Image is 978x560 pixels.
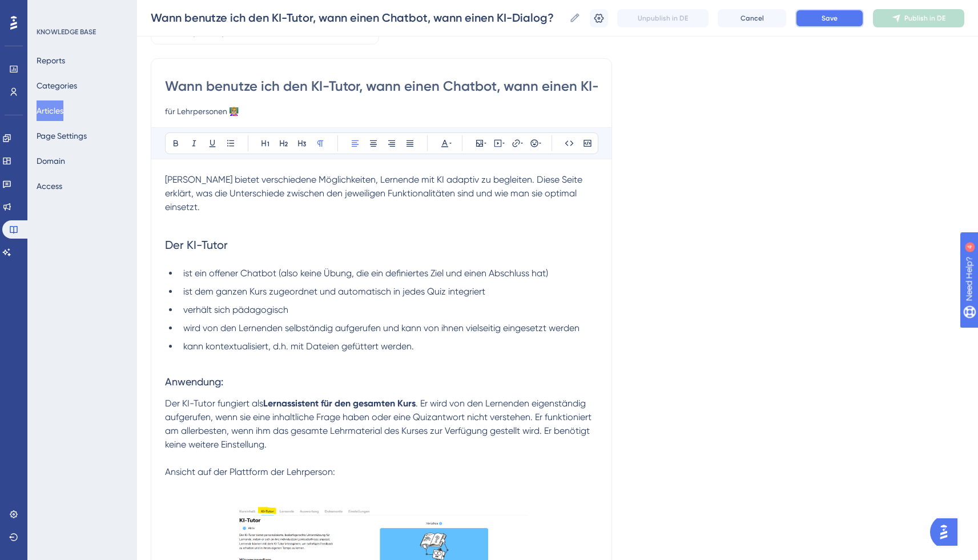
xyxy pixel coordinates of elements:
[873,9,964,27] button: Publish in DE
[165,398,263,409] span: Der KI-Tutor fungiert als
[37,75,77,96] button: Categories
[183,268,548,279] span: ist ein offener Chatbot (also keine Übung, die ein definiertes Ziel und einen Abschluss hat)
[165,376,223,388] span: Anwendung:
[165,238,228,252] span: Der KI-Tutor
[79,6,83,15] div: 4
[904,14,945,23] span: Publish in DE
[165,104,598,118] input: Article Description
[617,9,709,27] button: Unpublish in DE
[638,14,688,23] span: Unpublish in DE
[183,323,579,333] span: wird von den Lernenden selbständig aufgerufen und kann von ihnen vielseitig eingesetzt werden
[37,100,63,121] button: Articles
[37,151,65,171] button: Domain
[165,466,335,477] span: Ansicht auf der Plattform der Lehrperson:
[930,515,964,549] iframe: UserGuiding AI Assistant Launcher
[795,9,864,27] button: Save
[718,9,786,27] button: Cancel
[183,341,414,352] span: kann kontextualisiert, d.h. mit Dateien gefüttert werden.
[183,304,288,315] span: verhält sich pädagogisch
[37,50,65,71] button: Reports
[165,77,598,95] input: Article Title
[822,14,838,23] span: Save
[183,286,485,297] span: ist dem ganzen Kurs zugeordnet und automatisch in jedes Quiz integriert
[37,27,96,37] div: KNOWLEDGE BASE
[37,176,62,196] button: Access
[37,126,87,146] button: Page Settings
[27,3,71,17] span: Need Help?
[263,398,416,409] strong: Lernassistent für den gesamten Kurs
[151,10,565,26] input: Article Name
[165,174,585,212] span: [PERSON_NAME] bietet verschiedene Möglichkeiten, Lernende mit KI adaptiv zu begleiten. Diese Seit...
[740,14,764,23] span: Cancel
